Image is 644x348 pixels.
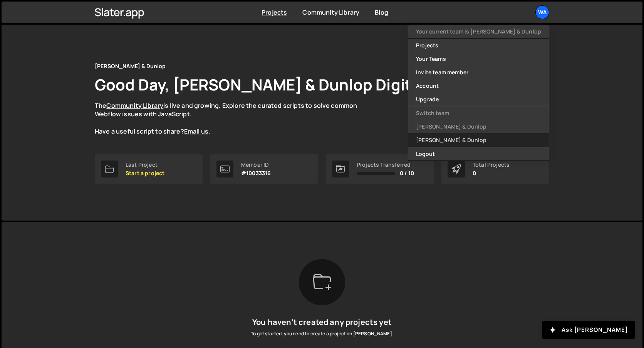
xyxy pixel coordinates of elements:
p: Start a project [126,170,164,176]
a: Last Project Start a project [95,154,203,184]
a: [PERSON_NAME] & Dunlop [408,133,549,147]
a: Projects [262,8,287,17]
p: To get started, you need to create a project on [PERSON_NAME]. [251,330,393,338]
div: Projects Transferred [357,162,414,168]
a: Community Library [106,101,163,110]
a: Projects [408,38,549,52]
a: Wa [535,5,549,19]
span: 0 / 10 [400,170,414,176]
div: Member ID [241,162,271,168]
a: Upgrade [408,92,549,106]
p: #10033316 [241,170,271,176]
h1: Good Day, [PERSON_NAME] & Dunlop Digital [95,74,424,95]
div: [PERSON_NAME] & Dunlop [95,62,166,71]
a: Email us [184,127,208,136]
p: 0 [473,170,510,176]
a: Your Teams [408,52,549,65]
button: Ask [PERSON_NAME] [542,321,635,339]
h5: You haven’t created any projects yet [251,318,393,327]
a: Account [408,79,549,92]
a: Community Library [302,8,359,17]
button: Logout [408,147,549,161]
div: Total Projects [473,162,510,168]
div: Last Project [126,162,164,168]
a: Invite team member [408,65,549,79]
a: Blog [375,8,388,17]
p: The is live and growing. Explore the curated scripts to solve common Webflow issues with JavaScri... [95,101,372,136]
